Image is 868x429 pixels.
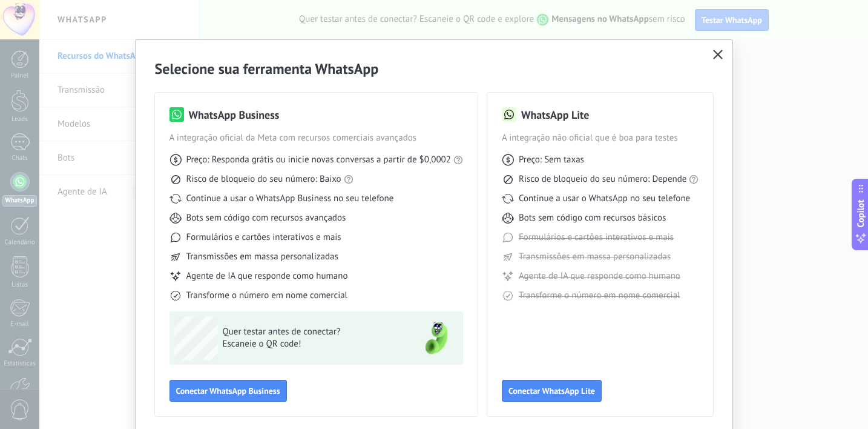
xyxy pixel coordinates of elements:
[519,154,584,166] span: Preço: Sem taxas
[189,107,280,122] h3: WhatsApp Business
[519,290,680,302] span: Transforme o número em nome comercial
[186,173,341,185] span: Risco de bloqueio do seu número: Baixo
[176,387,280,395] span: Conectar WhatsApp Business
[155,59,714,78] h2: Selecione sua ferramenta WhatsApp
[169,380,287,402] button: Conectar WhatsApp Business
[186,270,348,282] span: Agente de IA que responde como humano
[223,338,399,350] span: Escaneie o QR code!
[502,132,699,144] span: A integração não oficial que é boa para testes
[519,251,671,263] span: Transmissões em massa personalizadas
[169,132,463,144] span: A integração oficial da Meta com recursos comerciais avançados
[519,193,690,205] span: Continue a usar o WhatsApp no seu telefone
[855,200,867,228] span: Copilot
[186,251,338,263] span: Transmissões em massa personalizadas
[186,193,394,205] span: Continue a usar o WhatsApp Business no seu telefone
[519,173,687,185] span: Risco de bloqueio do seu número: Depende
[186,290,347,302] span: Transforme o número em nome comercial
[415,316,458,360] img: green-phone.png
[519,231,674,244] span: Formulários e cartões interativos e mais
[519,270,680,282] span: Agente de IA que responde como humano
[186,231,341,244] span: Formulários e cartões interativos e mais
[502,380,602,402] button: Conectar WhatsApp Lite
[521,107,589,122] h3: WhatsApp Lite
[223,326,399,338] span: Quer testar antes de conectar?
[186,212,346,224] span: Bots sem código com recursos avançados
[508,387,595,395] span: Conectar WhatsApp Lite
[519,212,666,224] span: Bots sem código com recursos básicos
[186,154,451,166] span: Preço: Responda grátis ou inicie novas conversas a partir de $0,0002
